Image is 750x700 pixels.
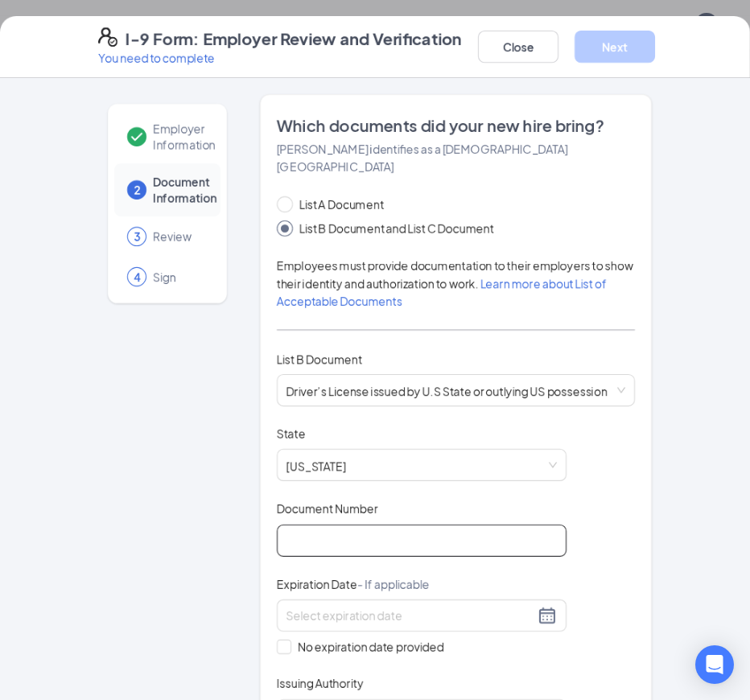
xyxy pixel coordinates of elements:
[153,269,204,285] span: Sign
[293,220,501,237] span: List B Document and List C Document
[127,127,146,146] svg: Checkmark
[575,31,655,63] button: Next
[277,576,430,592] span: Expiration Date
[134,229,140,245] span: 3
[277,114,635,137] span: Which documents did your new hire bring?
[153,121,216,153] span: Employer Information
[98,27,117,47] svg: FormI9EVerifyIcon
[277,500,378,517] span: Document Number
[357,577,430,591] span: - If applicable
[134,182,140,198] span: 2
[286,375,625,406] span: Driver’s License issued by U.S State or outlying US possession
[126,27,462,50] h4: I-9 Form: Employer Review and Verification
[277,675,364,691] span: Issuing Authority
[277,142,568,174] span: [PERSON_NAME] identifies as a [DEMOGRAPHIC_DATA][GEOGRAPHIC_DATA]
[286,450,557,480] span: Tennessee
[153,229,204,245] span: Review
[277,426,306,442] span: State
[286,607,534,624] input: Select expiration date
[98,50,462,66] p: You need to complete
[695,645,734,684] div: Open Intercom Messenger
[291,638,451,656] span: No expiration date provided
[277,352,362,366] span: List B Document
[277,258,633,308] span: Employees must provide documentation to their employers to show their identity and authorization ...
[293,196,390,213] span: List A Document
[153,174,216,206] span: Document Information
[134,269,140,285] span: 4
[478,31,558,63] button: Close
